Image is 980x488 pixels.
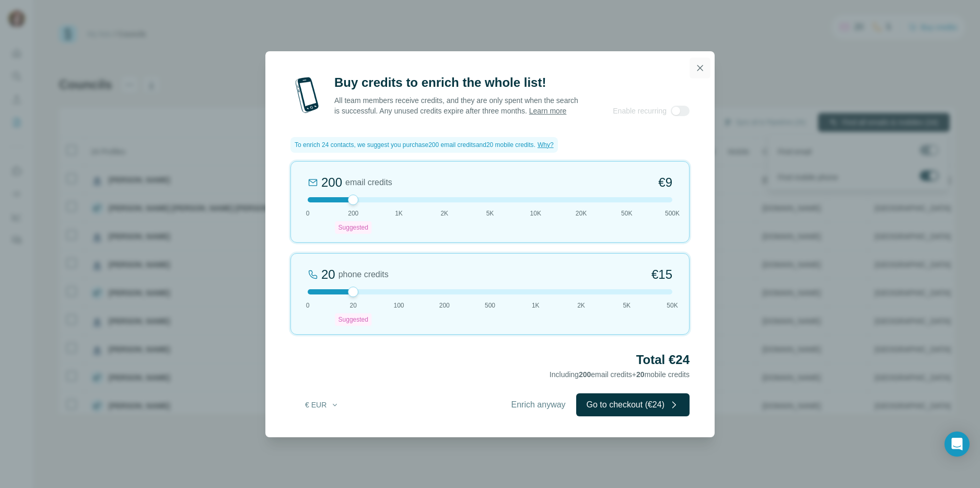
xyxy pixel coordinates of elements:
[334,95,579,116] p: All team members receive credits, and they are only spent when the search is successful. Any unus...
[393,301,404,310] span: 100
[579,370,591,379] span: 200
[335,313,371,326] div: Suggested
[339,268,389,281] span: phone credits
[665,209,680,218] span: 500K
[511,399,566,411] span: Enrich anyway
[440,209,448,218] span: 2K
[529,107,567,115] a: Learn more
[532,301,540,310] span: 1K
[623,301,631,310] span: 5K
[530,209,541,218] span: 10K
[651,266,672,283] span: €15
[576,393,690,416] button: Go to checkout (€24)
[486,209,494,218] span: 5K
[658,174,672,191] span: €9
[298,395,346,414] button: € EUR
[306,209,310,218] span: 0
[577,301,585,310] span: 2K
[501,393,576,416] button: Enrich anyway
[350,301,357,310] span: 20
[621,209,632,218] span: 50K
[485,301,495,310] span: 500
[576,209,587,218] span: 20K
[306,301,310,310] span: 0
[550,370,690,379] span: Including email credits + mobile credits
[439,301,450,310] span: 200
[636,370,645,379] span: 20
[321,266,335,283] div: 20
[335,221,371,234] div: Suggested
[538,141,554,149] span: Why?
[321,174,342,191] div: 200
[667,301,678,310] span: 50K
[345,176,392,189] span: email credits
[348,209,358,218] span: 200
[295,140,535,150] span: To enrich 24 contacts, we suggest you purchase 200 email credits and 20 mobile credits .
[395,209,403,218] span: 1K
[290,351,690,368] h2: Total €24
[944,432,970,457] div: Open Intercom Messenger
[613,106,667,116] span: Enable recurring
[290,74,324,116] img: mobile-phone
